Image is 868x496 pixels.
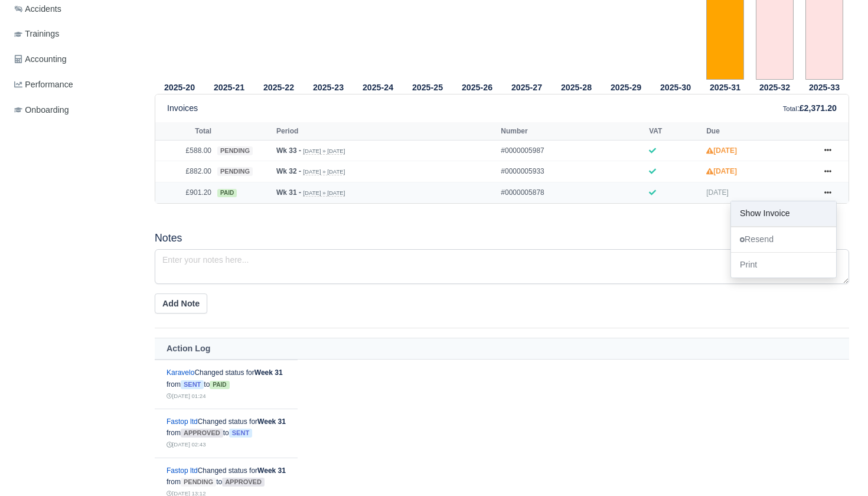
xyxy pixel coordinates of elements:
th: Period [273,122,498,140]
th: 2025-26 [452,80,502,94]
span: pending [181,478,216,487]
iframe: Chat Widget [809,439,868,496]
strong: Wk 32 - [276,167,301,175]
th: 2025-33 [800,80,849,94]
span: pending [217,146,253,155]
small: [DATE] 01:24 [167,393,205,399]
a: Show Invoice [731,201,836,226]
td: #0000005878 [498,182,646,203]
th: 2025-28 [552,80,601,94]
span: sent [229,429,252,438]
td: #0000005933 [498,161,646,182]
small: [DATE] 02:43 [167,441,205,448]
strong: Wk 33 - [276,146,301,155]
a: Print [731,253,836,278]
th: 2025-30 [651,80,700,94]
td: Changed status for from to [155,360,298,409]
span: approved [181,429,223,438]
a: Karavelo [167,368,194,377]
span: pending [217,167,253,176]
a: Trainings [9,22,141,45]
td: £901.20 [155,182,214,203]
a: Fastop ltd [167,466,198,475]
span: Trainings [14,27,59,41]
th: 2025-29 [601,80,651,94]
button: Add Note [155,293,207,314]
th: 2025-24 [353,80,403,94]
strong: £2,371.20 [800,103,837,113]
strong: Week 31 [254,368,283,377]
div: : [783,102,837,115]
small: [DATE] » [DATE] [303,148,345,155]
td: £882.00 [155,161,214,182]
th: 2025-32 [750,80,800,94]
span: Accidents [14,2,61,16]
th: 2025-22 [254,80,304,94]
th: 2025-21 [204,80,254,94]
th: VAT [646,122,703,140]
strong: [DATE] [706,146,737,155]
h6: Invoices [167,103,198,113]
span: Onboarding [14,103,69,117]
strong: Week 31 [257,466,286,475]
th: 2025-27 [502,80,552,94]
small: [DATE] » [DATE] [303,168,345,175]
td: £588.00 [155,140,214,161]
strong: [DATE] [706,167,737,175]
strong: Wk 31 - [276,188,301,197]
th: Action Log [155,338,849,360]
td: Changed status for from to [155,409,298,458]
a: Resend [731,227,836,252]
span: approved [222,478,265,487]
th: 2025-31 [700,80,750,94]
th: Number [498,122,646,140]
h5: Notes [155,232,849,244]
span: [DATE] [706,188,729,197]
a: Performance [9,73,141,96]
th: 2025-20 [155,80,204,94]
a: Onboarding [9,99,141,122]
td: #0000005987 [498,140,646,161]
span: sent [181,380,204,389]
th: Total [155,122,214,140]
a: Accounting [9,48,141,71]
span: paid [217,189,237,197]
small: Total [783,105,797,112]
strong: Week 31 [257,417,286,426]
span: Accounting [14,53,67,66]
small: [DATE] » [DATE] [303,190,345,197]
a: Fastop ltd [167,417,198,426]
th: 2025-23 [304,80,353,94]
th: 2025-25 [403,80,452,94]
th: Due [703,122,813,140]
span: Performance [14,78,73,92]
span: paid [210,381,229,389]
